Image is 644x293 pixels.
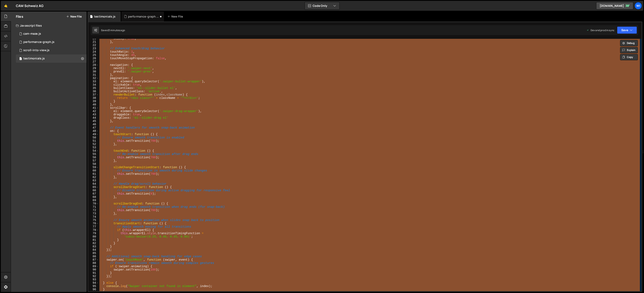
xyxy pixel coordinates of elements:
div: Dev and prod in sync [586,28,615,32]
div: 16518/44910.js [16,46,87,54]
div: 92 [88,275,99,278]
div: 49 [88,133,99,136]
div: 16518/44815.js [16,30,87,38]
div: 36 [88,90,99,93]
div: 37 [88,93,99,96]
div: 90 [88,268,99,271]
div: 56 [88,156,99,159]
div: cam-maze.js [23,32,41,36]
div: 26 [88,57,99,60]
div: 71 [88,205,99,209]
div: Javascript files [11,21,87,30]
div: 69 [88,199,99,202]
div: 21 [88,40,99,44]
div: 81 [88,238,99,242]
div: testimonials.js [23,57,45,60]
div: 43 [88,113,99,116]
a: [DOMAIN_NAME] [596,2,633,9]
div: 83 [88,245,99,248]
div: 22 [88,44,99,47]
div: performance-graph.js [23,40,54,44]
div: 59 [88,166,99,169]
div: 72 [88,209,99,212]
div: 75 [88,219,99,222]
button: New File [66,15,82,18]
div: 85 [88,252,99,255]
div: 73 [88,212,99,215]
div: 63 [88,179,99,182]
div: 53 [88,146,99,149]
button: Save [617,26,637,34]
button: Explain [620,47,638,53]
div: 57 [88,159,99,162]
div: 24 [88,50,99,53]
div: 27 [88,60,99,63]
div: 54 [88,149,99,152]
div: 86 [88,255,99,258]
div: 93 [88,278,99,281]
div: 67 [88,192,99,195]
div: 35 [88,86,99,90]
div: 95 [88,285,99,288]
div: New File [167,14,185,19]
div: performance-graph.js [128,14,159,19]
div: 50 [88,136,99,139]
a: 🤙 [1,1,11,11]
div: 52 [88,143,99,146]
div: 94 [88,281,99,285]
div: 61 [88,172,99,176]
div: 88 [88,261,99,265]
div: 87 [88,258,99,261]
div: 44 [88,116,99,119]
button: Copy [620,54,638,60]
a: wi [635,2,642,9]
div: 96 [88,288,99,291]
div: 41 [88,106,99,110]
div: 33 [88,80,99,83]
div: 89 [88,265,99,268]
div: 39 [88,100,99,103]
button: Code Only [305,2,339,9]
div: 45 [88,119,99,123]
div: 46 [88,123,99,126]
div: scroll-into-view.js [23,48,49,52]
div: 42 [88,110,99,113]
div: 25 [88,53,99,57]
div: 64 [88,182,99,185]
div: 77 [88,225,99,228]
div: Saved [101,28,125,32]
h2: Files [16,14,23,19]
div: 29 [88,67,99,70]
div: 47 [88,126,99,129]
div: 23 [88,47,99,50]
div: 62 [88,176,99,179]
span: 1 [19,57,22,61]
button: Debug [620,40,638,46]
div: 91 [88,271,99,275]
div: 84 [88,248,99,252]
div: 16518/45884.js [16,54,87,63]
div: 68 [88,195,99,199]
div: testimonials.js [94,14,115,19]
div: CAM Schweiz AG [16,3,44,8]
div: 48 [88,129,99,133]
div: 66 [88,189,99,192]
div: 51 [88,139,99,143]
div: 30 [88,70,99,73]
div: 79 [88,232,99,235]
div: 32 [88,77,99,80]
div: 78 [88,228,99,232]
div: 3 minutes ago [108,28,125,32]
div: 74 [88,215,99,219]
div: 55 [88,152,99,156]
div: 28 [88,63,99,67]
div: 76 [88,222,99,225]
div: 80 [88,235,99,238]
div: performance-graph.js [16,38,87,46]
div: 58 [88,162,99,166]
div: 40 [88,103,99,106]
div: 65 [88,185,99,189]
div: 70 [88,202,99,205]
div: 34 [88,83,99,86]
